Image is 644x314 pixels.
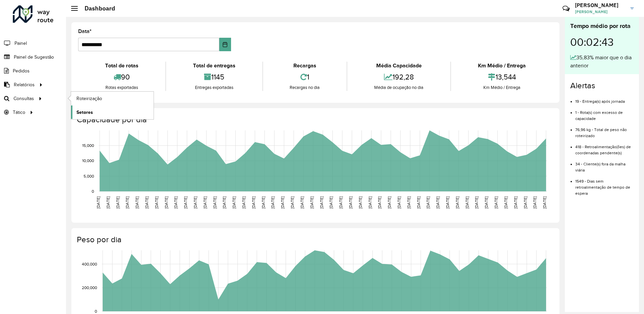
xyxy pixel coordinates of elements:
[575,139,634,156] li: 418 - Retroalimentação(ões) de coordenadas pendente(s)
[76,95,102,102] span: Roteirização
[445,196,450,209] text: [DATE]
[474,196,479,209] text: [DATE]
[570,31,634,54] div: 00:02:43
[575,2,625,8] h3: [PERSON_NAME]
[453,70,551,84] div: 13,544
[436,196,440,209] text: [DATE]
[575,173,634,196] li: 1549 - Dias sem retroalimentação de tempo de espera
[484,196,488,209] text: [DATE]
[368,196,372,209] text: [DATE]
[213,196,217,209] text: [DATE]
[494,196,498,209] text: [DATE]
[125,196,129,209] text: [DATE]
[183,196,188,209] text: [DATE]
[82,158,94,163] text: 10,000
[513,196,518,209] text: [DATE]
[173,196,178,209] text: [DATE]
[533,196,537,209] text: [DATE]
[82,262,97,266] text: 400,000
[575,122,634,139] li: 76,96 kg - Total de peso não roteirizado
[265,84,345,91] div: Recargas no dia
[82,285,97,290] text: 200,000
[265,70,345,84] div: 1
[453,84,551,91] div: Km Médio / Entrega
[575,104,634,122] li: 1 - Rota(s) com excesso de capacidade
[154,196,159,209] text: [DATE]
[71,92,154,105] a: Roteirização
[387,196,391,209] text: [DATE]
[453,62,551,70] div: Km Médio / Entrega
[168,62,261,70] div: Total de entregas
[570,22,634,31] div: Tempo médio por rota
[426,196,430,209] text: [DATE]
[77,235,553,245] h4: Peso por dia
[13,95,34,102] span: Consultas
[14,54,54,61] span: Painel de Sugestão
[349,62,449,70] div: Média Capacidade
[84,174,94,178] text: 5,000
[261,196,265,209] text: [DATE]
[92,189,94,193] text: 0
[575,9,625,15] span: [PERSON_NAME]
[575,156,634,173] li: 34 - Cliente(s) fora da malha viária
[13,67,30,74] span: Pedidos
[232,196,236,209] text: [DATE]
[168,84,261,91] div: Entregas exportadas
[77,115,553,125] h4: Capacidade por dia
[76,109,93,116] span: Setores
[82,143,94,148] text: 15,000
[407,196,411,209] text: [DATE]
[559,1,573,16] a: Contato Rápido
[219,38,231,51] button: Choose Date
[339,196,343,209] text: [DATE]
[270,196,275,209] text: [DATE]
[13,109,25,116] span: Tático
[78,27,92,35] label: Data
[570,81,634,91] h4: Alertas
[80,84,164,91] div: Rotas exportadas
[329,196,333,209] text: [DATE]
[348,196,353,209] text: [DATE]
[135,196,139,209] text: [DATE]
[144,196,149,209] text: [DATE]
[95,309,97,313] text: 0
[80,70,164,84] div: 90
[300,196,304,209] text: [DATE]
[504,196,508,209] text: [DATE]
[349,84,449,91] div: Média de ocupação no dia
[290,196,294,209] text: [DATE]
[397,196,401,209] text: [DATE]
[203,196,207,209] text: [DATE]
[416,196,421,209] text: [DATE]
[116,196,120,209] text: [DATE]
[164,196,168,209] text: [DATE]
[523,196,527,209] text: [DATE]
[349,70,449,84] div: 192,28
[575,93,634,104] li: 19 - Entrega(s) após jornada
[80,62,164,70] div: Total de rotas
[14,81,35,88] span: Relatórios
[168,70,261,84] div: 1145
[358,196,362,209] text: [DATE]
[280,196,285,209] text: [DATE]
[377,196,382,209] text: [DATE]
[241,196,246,209] text: [DATE]
[14,40,27,47] span: Painel
[265,62,345,70] div: Recargas
[78,5,115,12] h2: Dashboard
[106,196,110,209] text: [DATE]
[542,196,547,209] text: [DATE]
[465,196,469,209] text: [DATE]
[455,196,459,209] text: [DATE]
[96,196,100,209] text: [DATE]
[570,54,634,70] div: 35,83% maior que o dia anterior
[222,196,226,209] text: [DATE]
[310,196,314,209] text: [DATE]
[71,105,154,119] a: Setores
[251,196,256,209] text: [DATE]
[193,196,197,209] text: [DATE]
[319,196,324,209] text: [DATE]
